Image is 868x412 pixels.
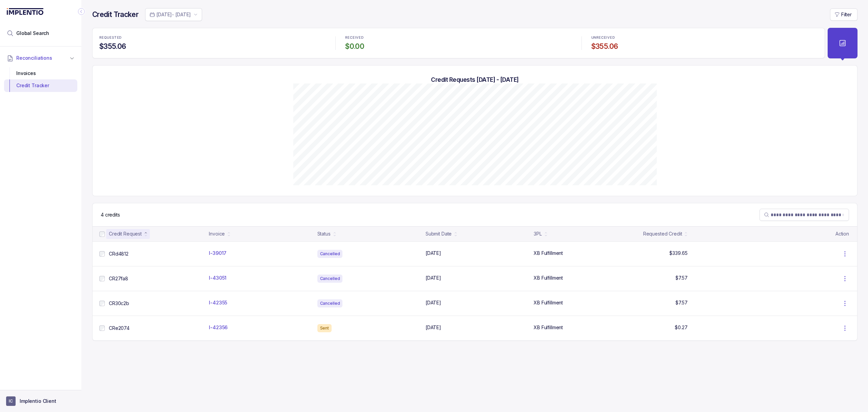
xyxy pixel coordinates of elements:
[209,230,225,237] div: Invoice
[6,396,75,406] button: User initialsImplentio Client
[109,230,142,237] div: Credit Request
[9,67,72,79] div: Invoices
[16,30,49,37] span: Global Search
[675,299,687,306] p: $7.57
[99,36,122,40] p: REQUESTED
[426,324,441,331] p: [DATE]
[534,324,563,331] p: XB Fulfillment
[587,31,822,55] li: Statistic UNRECEIVED
[77,7,85,16] div: Collapse Icon
[209,299,227,306] p: I-42355
[101,211,120,218] div: Remaining page entries
[317,250,343,258] div: Cancelled
[317,230,331,237] div: Status
[4,51,77,65] button: Reconciliations
[341,31,576,55] li: Statistic RECEIVED
[426,299,441,306] p: [DATE]
[109,325,130,332] p: CRe2074
[9,79,72,92] div: Credit Tracker
[16,55,52,61] span: Reconciliations
[145,8,202,21] button: Date Range Picker
[534,250,563,257] p: XB Fulfillment
[534,299,563,306] p: XB Fulfillment
[99,231,105,237] input: checkbox-checkbox-all
[426,275,441,281] p: [DATE]
[109,275,128,282] p: CR27fa8
[93,203,857,226] nav: Table Control
[835,230,849,237] p: Action
[591,36,615,40] p: UNRECEIVED
[20,398,56,405] p: Implentio Client
[101,211,120,218] p: 4 credits
[92,10,138,19] h4: Credit Tracker
[317,299,343,307] div: Cancelled
[345,36,363,40] p: RECEIVED
[103,76,846,83] h5: Credit Requests [DATE] - [DATE]
[156,11,191,18] p: [DATE] - [DATE]
[675,324,687,331] p: $0.27
[426,250,441,257] p: [DATE]
[4,66,77,93] div: Reconciliations
[99,251,105,257] input: checkbox-checkbox-all
[841,11,852,18] p: Filter
[534,230,542,237] div: 3PL
[150,11,191,18] search: Date Range Picker
[830,8,857,21] button: Filter
[534,275,563,281] p: XB Fulfillment
[317,324,332,332] div: Sent
[109,300,129,307] p: CR30c2b
[675,275,687,281] p: $7.57
[209,324,228,331] p: I-42356
[99,325,105,331] input: checkbox-checkbox-all
[669,250,687,257] p: $339.65
[591,42,818,51] h4: $355.06
[317,275,343,283] div: Cancelled
[345,42,572,51] h4: $0.00
[109,250,129,257] p: CRd4812
[99,276,105,281] input: checkbox-checkbox-all
[95,31,330,55] li: Statistic REQUESTED
[99,42,326,51] h4: $355.06
[209,250,226,257] p: I-39017
[426,230,452,237] div: Submit Date
[759,209,849,221] search: Table Search Bar
[92,28,825,58] ul: Statistic Highlights
[643,230,682,237] div: Requested Credit
[99,301,105,306] input: checkbox-checkbox-all
[6,396,16,406] span: User initials
[209,275,226,281] p: I-43051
